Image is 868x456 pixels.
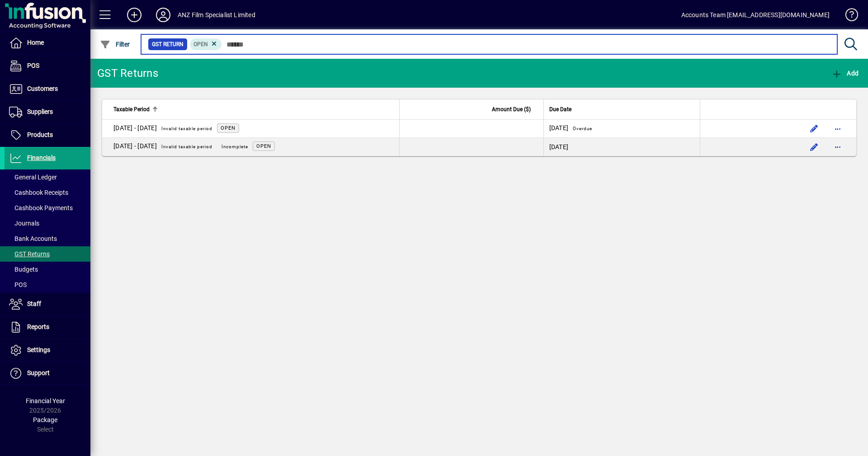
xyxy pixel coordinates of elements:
td: [DATE] [543,120,700,138]
a: Support [5,362,90,385]
button: Profile [149,7,178,23]
span: GST Returns [9,250,50,258]
span: Invalid taxable period [161,126,212,131]
a: Customers [5,78,90,100]
span: Customers [27,85,58,92]
span: Cashbook Receipts [9,189,68,196]
a: Journals [5,216,90,231]
button: Edit [807,122,821,136]
a: Cashbook Payments [5,200,90,216]
a: General Ledger [5,169,90,185]
div: Accounts Team [EMAIL_ADDRESS][DOMAIN_NAME] [681,8,830,22]
a: Staff [5,293,90,315]
span: Cashbook Payments [9,204,73,212]
span: Due Date [549,104,571,114]
span: Settings [27,346,50,353]
span: Support [27,369,50,376]
span: Staff [27,300,41,307]
div: GST Returns [97,66,158,80]
button: Add [120,7,149,23]
span: GST Return [152,40,184,49]
span: Suppliers [27,108,53,115]
a: Suppliers [5,101,90,123]
span: POS [27,62,39,69]
span: Open [221,125,236,131]
span: Incomplete [222,144,248,149]
span: Bank Accounts [9,235,57,242]
span: Package [33,416,57,423]
span: General Ledger [9,174,57,181]
div: Amount Due ($) [405,104,539,114]
span: Amount Due ($) [492,104,531,114]
a: Bank Accounts [5,231,90,246]
div: 01/01/2025 - 30/06/2025 [113,123,217,135]
span: Financials [27,154,56,161]
button: Filter [98,36,132,52]
a: Knowledge Base [839,2,857,31]
button: Add [829,65,861,81]
a: Settings [5,339,90,362]
span: Invalid taxable period [161,144,212,149]
button: More options [830,140,845,154]
div: Due Date [549,104,695,114]
div: ANZ Film Specialist Limited [178,8,255,22]
span: Open [193,41,208,47]
span: Products [27,131,53,138]
a: Reports [5,316,90,338]
a: Products [5,124,90,146]
span: Open [256,143,271,149]
span: Reports [27,323,49,330]
span: Journals [9,220,39,227]
span: Add [831,70,859,77]
span: Overdue [573,126,592,131]
span: Filter [100,41,130,48]
span: POS [9,281,27,288]
td: [DATE] [543,138,700,156]
a: GST Returns [5,246,90,262]
span: Financial Year [26,397,65,404]
button: More options [830,122,845,136]
span: Taxable Period [113,104,150,114]
div: 01/07/2025 - 31/12/2025 [113,141,253,153]
div: Taxable Period [113,104,394,114]
a: Budgets [5,262,90,277]
a: Home [5,32,90,54]
span: Home [27,39,44,46]
a: POS [5,277,90,292]
a: Cashbook Receipts [5,185,90,200]
mat-chip: Status: Open [190,38,222,50]
span: Budgets [9,266,38,273]
button: Edit [807,140,821,154]
a: POS [5,55,90,77]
